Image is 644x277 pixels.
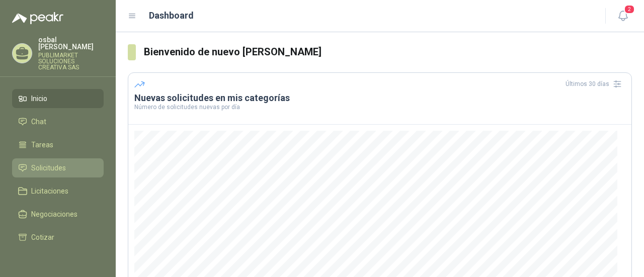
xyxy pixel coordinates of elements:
span: Licitaciones [31,186,68,197]
span: Cotizar [31,232,54,243]
a: Tareas [12,135,104,154]
a: Chat [12,112,104,131]
span: Solicitudes [31,162,66,173]
span: Chat [31,116,46,127]
a: Inicio [12,89,104,108]
span: Tareas [31,139,53,150]
h1: Dashboard [149,9,194,23]
p: Número de solicitudes nuevas por día [134,104,625,110]
h3: Bienvenido de nuevo [PERSON_NAME] [144,44,632,60]
button: 2 [614,7,632,25]
span: Negociaciones [31,209,77,220]
p: PUBLIMARKET SOLUCIONES CREATIVA SAS [38,52,104,70]
span: 2 [624,5,635,14]
a: Solicitudes [12,158,104,177]
p: osbal [PERSON_NAME] [38,36,104,50]
img: Logo peakr [12,12,63,24]
h3: Nuevas solicitudes en mis categorías [134,92,625,104]
div: Últimos 30 días [566,76,625,92]
a: Negociaciones [12,205,104,224]
span: Inicio [31,93,47,104]
a: Cotizar [12,228,104,247]
a: Licitaciones [12,181,104,201]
